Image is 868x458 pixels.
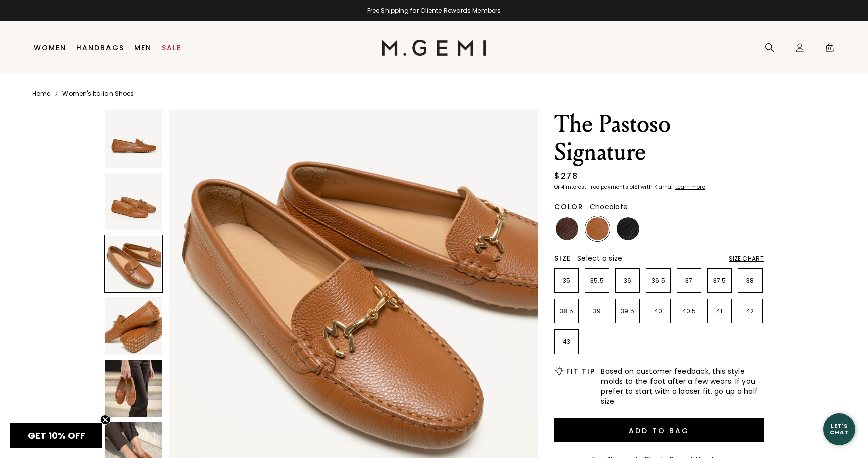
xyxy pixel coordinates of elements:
[554,170,578,182] div: $278
[585,307,609,315] p: 39
[554,254,571,262] h2: Size
[708,277,731,285] p: 37.5
[729,255,764,263] div: Size Chart
[162,44,181,52] a: Sale
[641,183,674,191] klarna-placement-style-body: with Klarna
[105,297,162,355] img: The Pastoso Signature
[556,217,578,240] img: Chocolate
[617,217,639,240] img: Black
[738,307,762,315] p: 42
[382,40,487,56] img: M.Gemi
[76,44,124,52] a: Handbags
[554,203,584,211] h2: Color
[590,202,628,212] span: Chocolate
[616,307,639,315] p: 39.5
[675,183,705,191] klarna-placement-style-cta: Learn more
[601,366,764,406] span: Based on customer feedback, this style molds to the foot after a few wears. If you prefer to star...
[32,90,50,98] a: Home
[585,277,609,285] p: 35.5
[566,367,595,375] h2: Fit Tip
[554,418,764,442] button: Add to Bag
[646,307,670,315] p: 40
[586,217,609,240] img: Tan
[646,277,670,285] p: 36.5
[105,360,162,417] img: The Pastoso Signature
[100,415,111,425] button: Close teaser
[634,183,639,191] klarna-placement-style-amount: $1
[677,307,701,315] p: 40.5
[34,44,66,52] a: Women
[28,429,85,442] span: GET 10% OFF
[674,184,705,190] a: Learn more
[555,307,578,315] p: 38.5
[825,45,835,55] span: 0
[616,277,639,285] p: 36
[62,90,134,98] a: Women's Italian Shoes
[10,423,102,448] div: GET 10% OFFClose teaser
[555,338,578,346] p: 43
[554,183,634,191] klarna-placement-style-body: Or 4 interest-free payments of
[554,110,764,166] h1: The Pastoso Signature
[823,423,855,435] div: Let's Chat
[738,277,762,285] p: 38
[677,277,701,285] p: 37
[708,307,731,315] p: 41
[105,173,162,230] img: The Pastoso Signature
[577,253,622,263] span: Select a size
[555,277,578,285] p: 35
[105,110,162,168] img: The Pastoso Signature
[134,44,152,52] a: Men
